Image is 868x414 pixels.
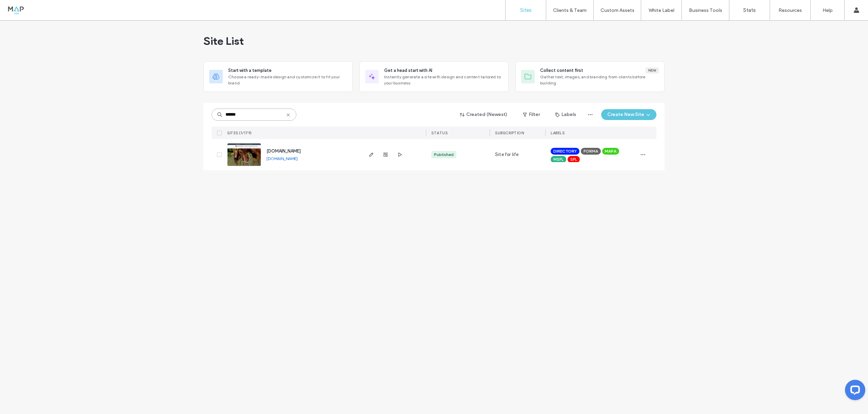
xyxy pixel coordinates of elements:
label: Custom Assets [600,7,634,13]
span: MSFL [553,156,564,162]
label: Business Tools [689,7,722,13]
button: Filter [516,109,547,120]
iframe: LiveChat chat widget [840,377,868,406]
span: DIRECTORY [553,148,577,154]
div: New [646,67,659,74]
a: [DOMAIN_NAME] [267,149,301,154]
span: Choose a ready-made design and customize it to fit your brand. [228,74,347,86]
span: Site List [203,34,244,48]
span: Instantly generate a site with design and content tailored to your business. [384,74,503,86]
span: Get a head start with AI [384,67,432,74]
label: White Label [649,7,674,13]
div: Get a head start with AIInstantly generate a site with design and content tailored to your business. [359,61,509,92]
span: FORMA [584,148,598,154]
label: Resources [778,7,802,13]
span: MAPA [605,148,616,154]
span: Site for life [495,151,519,158]
div: Start with a templateChoose a ready-made design and customize it to fit your brand. [203,61,353,92]
span: Collect content first [540,67,583,74]
span: SFL [570,156,577,162]
div: Published [434,152,454,158]
button: Created (Newest) [454,109,513,120]
span: STATUS [431,131,448,135]
span: SITES (1/179) [227,131,252,135]
div: Collect content firstNewGather text, images, and branding from clients before building. [515,61,665,92]
span: SUBSCRIPTION [495,131,524,135]
span: Help [16,5,29,11]
a: [DOMAIN_NAME] [267,156,298,161]
label: Sites [520,7,532,13]
label: Clients & Team [553,7,587,13]
button: Create New Site [601,109,656,120]
span: Start with a template [228,67,272,74]
label: Help [823,7,833,13]
label: Stats [743,7,756,13]
span: Gather text, images, and branding from clients before building. [540,74,659,86]
span: LABELS [551,131,565,135]
button: Labels [549,109,582,120]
